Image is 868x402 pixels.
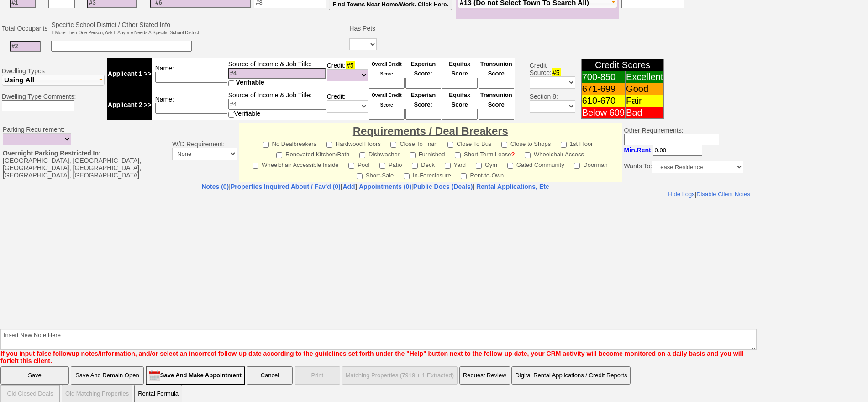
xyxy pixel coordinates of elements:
[326,89,368,120] td: Credit:
[342,366,458,385] button: Matching Properties (7919 + 1 Extracted)
[479,78,514,89] input: Ask Customer: Do You Know Your Transunion Credit Score
[359,183,411,190] a: Appointments (0)
[295,366,340,385] button: Print
[455,152,461,158] input: Short-Term Lease?
[276,152,282,158] input: Renovated Kitchen/Bath
[231,183,357,190] b: [ ]
[581,83,625,95] td: 671-699
[412,163,418,169] input: Deck
[152,58,228,89] td: Name:
[449,91,470,108] font: Equifax Score
[476,159,497,169] label: Gym
[2,75,105,86] button: Using All
[501,138,551,148] label: Close to Shops
[201,183,229,190] a: Notes (0)
[0,20,50,37] td: Total Occupants
[369,78,405,89] input: Ask Customer: Do You Know Your Overall Credit Score
[372,62,402,76] font: Overall Credit Score
[480,60,512,77] font: Transunion Score
[253,163,258,169] input: Wheelchair Accessible Inside
[442,78,478,89] input: Ask Customer: Do You Know Your Equifax Credit Score
[668,0,694,7] a: Hide Logs
[10,41,41,52] input: #2
[626,95,664,107] td: Fair
[326,138,381,148] label: Hardwood Floors
[0,366,69,385] input: Save
[516,57,577,122] td: Credit Source: Section 8:
[263,142,269,148] input: No Dealbreakers
[326,58,368,89] td: Credit:
[474,183,549,190] a: Rental Applications, Etc
[0,123,170,182] td: Parking Requirement: [GEOGRAPHIC_DATA], [GEOGRAPHIC_DATA], [GEOGRAPHIC_DATA], [GEOGRAPHIC_DATA], ...
[228,68,326,79] input: #4
[626,71,664,83] td: Excellent
[404,169,451,180] label: In-Foreclosure
[410,60,436,77] font: Experian Score:
[413,183,473,190] a: Public Docs (Deals)
[236,79,264,86] span: Verifiable
[479,109,514,120] input: Ask Customer: Do You Know Your Transunion Credit Score
[525,152,531,158] input: Wheelchair Access
[696,0,750,7] a: Disable Client Notes
[581,71,625,83] td: 700-850
[624,146,651,154] b: Min.
[228,89,326,120] td: Source of Income & Job Title: Verifiable
[276,148,349,159] label: Renovated Kitchen/Bath
[342,183,355,190] a: Add
[455,148,515,159] label: Short-Term Lease
[359,152,365,158] input: Dishwasher
[379,163,385,169] input: Patio
[410,148,445,159] label: Furnished
[501,142,507,148] input: Close to Shops
[348,159,369,169] label: Pool
[146,366,245,385] input: Save And Make Appointment
[511,366,631,385] button: Digital Rental Applications / Credit Reports
[449,60,470,77] font: Equifax Score
[107,89,152,120] td: Applicant 2 >>
[326,142,332,148] input: Hardwood Floors
[461,173,467,179] input: Rent-to-Own
[445,159,466,169] label: Yard
[3,150,101,157] u: Overnight Parking Restricted In:
[404,173,410,179] input: In-Foreclosure
[581,59,664,71] td: Credit Scores
[480,91,512,108] font: Transunion Score
[253,159,338,169] label: Wheelchair Accessible Inside
[626,107,664,119] td: Bad
[410,91,436,108] font: Experian Score:
[369,109,405,120] input: Ask Customer: Do You Know Your Overall Credit Score
[353,125,508,137] font: Requirements / Deal Breakers
[581,107,625,119] td: Below 609
[359,148,400,159] label: Dishwasher
[170,123,239,182] td: W/D Requirement:
[561,142,567,148] input: 1st Floor
[447,142,453,148] input: Close To Bus
[574,163,580,169] input: Doorman
[390,138,437,148] label: Close To Train
[622,123,746,182] td: Other Requirements:
[637,146,651,154] span: Rent
[228,99,326,110] input: #4
[346,61,355,70] span: #5
[624,146,702,154] nobr: :
[459,366,510,385] button: Request Review
[511,151,515,158] a: ?
[574,159,607,169] label: Doorman
[263,138,317,148] label: No Dealbreakers
[228,58,326,89] td: Source of Income & Job Title:
[379,159,402,169] label: Patio
[507,163,513,169] input: Gated Community
[372,93,402,107] font: Overall Credit Score
[507,159,564,169] label: Gated Community
[412,159,435,169] label: Deck
[71,366,144,385] input: Save And Remain Open
[461,169,504,180] label: Rent-to-Own
[0,329,757,350] textarea: Insert New Note Here
[50,20,200,37] td: Specific School District / Other Stated Info
[390,142,396,148] input: Close To Train
[51,30,199,35] font: If More Then One Person, Ask If Anyone Needs A Specific School District
[152,89,228,120] td: Name:
[552,68,561,77] span: #5
[476,163,482,169] input: Gym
